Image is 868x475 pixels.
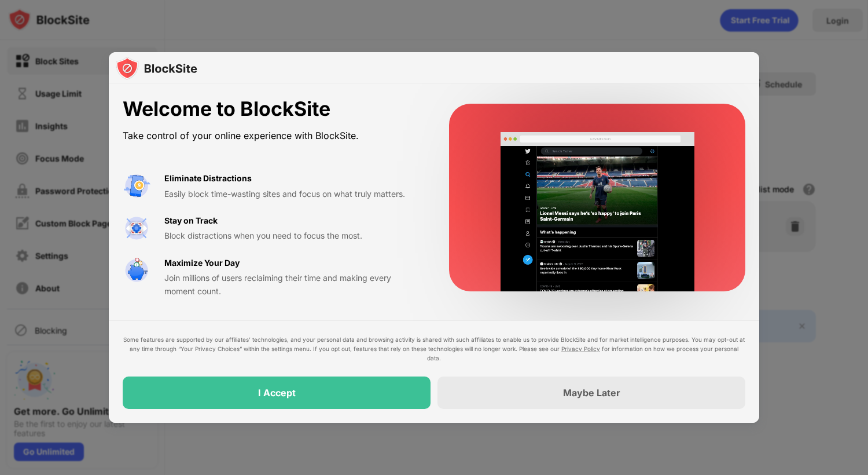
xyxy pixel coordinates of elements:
[123,257,150,284] img: value-safe-time.svg
[258,387,296,399] div: I Accept
[164,272,421,298] div: Join millions of users reclaiming their time and making every moment count.
[123,97,421,121] div: Welcome to BlockSite
[116,57,197,80] img: logo-blocksite.svg
[123,172,150,200] img: value-avoid-distractions.svg
[164,214,218,227] div: Stay on Track
[123,214,150,242] img: value-focus.svg
[123,127,421,144] div: Take control of your online experience with BlockSite.
[630,12,856,220] iframe: Sign in with Google Dialog
[561,345,600,352] a: Privacy Policy
[164,257,240,269] div: Maximize Your Day
[164,229,421,242] div: Block distractions when you need to focus the most.
[123,335,745,363] div: Some features are supported by our affiliates’ technologies, and your personal data and browsing ...
[164,172,252,185] div: Eliminate Distractions
[563,387,620,399] div: Maybe Later
[164,188,421,200] div: Easily block time-wasting sites and focus on what truly matters.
